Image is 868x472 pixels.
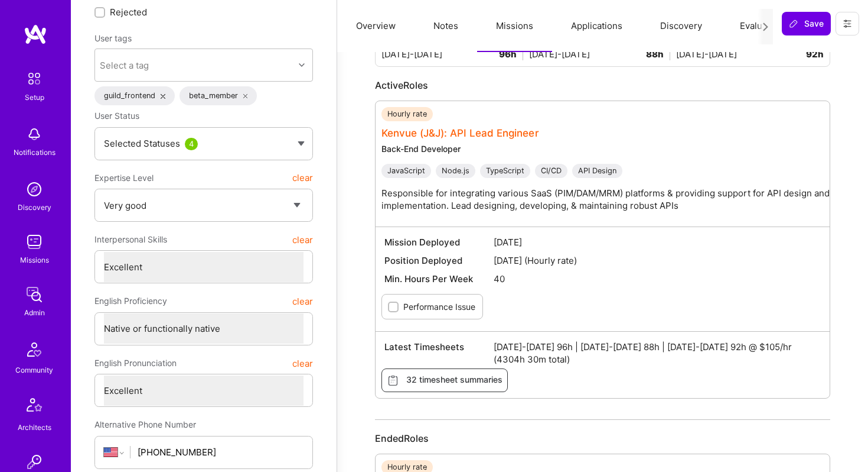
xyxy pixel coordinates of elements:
div: 4 [185,138,198,150]
img: teamwork [22,230,46,254]
div: CI/CD [535,164,567,178]
span: English Pronunciation [94,353,177,374]
div: Back-End Developer [381,143,836,154]
div: Admin [24,306,45,319]
div: Node.js [436,164,475,178]
button: Save [782,12,831,35]
label: User tags [94,33,132,44]
span: 88h [646,48,670,60]
div: JavaScript [381,164,431,178]
a: Kenvue (J&J): API Lead Engineer [381,127,539,139]
span: User Status [94,111,139,121]
div: [DATE]-[DATE] [676,48,824,60]
label: Performance Issue [403,300,475,313]
span: 32 timesheet summaries [387,374,502,387]
img: bell [22,122,46,146]
span: Save [789,18,824,30]
button: clear [292,290,313,312]
span: Rejected [110,6,147,18]
div: Notifications [14,146,56,159]
span: Position Deployed [384,254,494,267]
div: Ended Roles [375,432,830,445]
button: clear [292,167,313,189]
div: Setup [25,91,44,104]
i: icon Close [243,94,248,99]
img: Community [20,335,48,364]
div: TypeScript [480,164,530,178]
span: 40 [494,273,821,285]
div: beta_member [180,86,257,105]
button: 32 timesheet summaries [381,368,508,392]
span: [DATE]-[DATE] 96h | [DATE]-[DATE] 88h | [DATE]-[DATE] 92h @ $105/hr (4304h 30m total) [494,341,821,366]
div: Missions [20,254,49,266]
i: icon Close [161,94,165,99]
span: 96h [499,48,523,60]
i: icon Chevron [299,62,305,68]
img: caret [298,141,305,146]
div: Discovery [18,201,51,214]
span: 92h [806,48,824,60]
span: [DATE] (Hourly rate) [494,254,821,267]
img: Architects [20,393,48,421]
div: Active Roles [375,79,830,92]
span: [DATE] [494,236,821,248]
img: logo [24,24,47,45]
img: admin teamwork [22,283,46,306]
i: icon Timesheets [387,374,399,387]
span: Expertise Level [94,167,154,189]
span: Interpersonal Skills [94,229,167,250]
div: Architects [18,421,51,434]
button: clear [292,229,313,250]
p: Responsible for integrating various SaaS (PIM/DAM/MRM) platforms & providing support for API desi... [381,187,836,212]
button: clear [292,353,313,374]
div: Community [15,364,53,376]
span: Alternative Phone Number [94,419,196,429]
i: icon Next [761,22,770,31]
div: Select a tag [100,59,149,72]
span: Selected Statuses [104,138,180,149]
span: Min. Hours Per Week [384,273,494,285]
span: English Proficiency [94,290,167,312]
img: setup [22,66,47,91]
div: API Design [572,164,622,178]
span: Mission Deployed [384,236,494,248]
div: [DATE]-[DATE] [381,48,529,60]
div: guild_frontend [94,86,175,105]
span: Latest Timesheets [384,341,494,366]
div: [DATE]-[DATE] [529,48,677,60]
input: +1 (000) 000-0000 [138,437,304,467]
div: Hourly rate [381,107,433,121]
img: discovery [22,177,46,201]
